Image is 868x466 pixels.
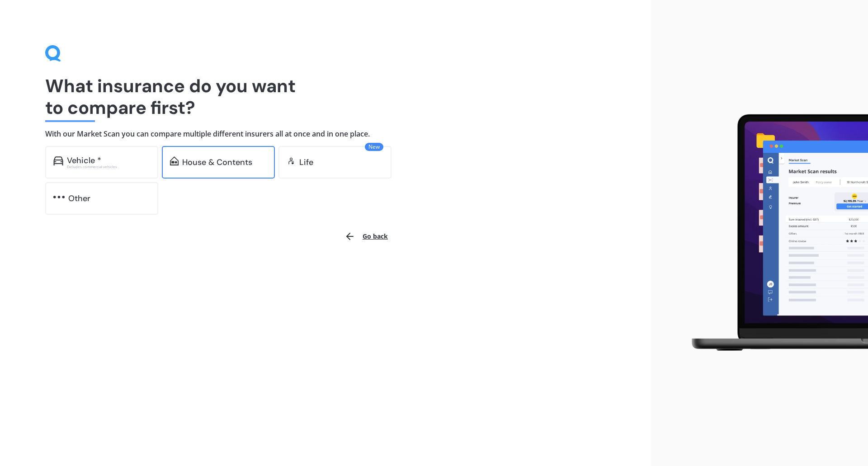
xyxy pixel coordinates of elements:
[45,75,606,118] h1: What insurance do you want to compare first?
[299,158,313,167] div: Life
[182,158,252,167] div: House & Contents
[339,226,393,247] button: Go back
[67,165,150,169] div: Excludes commercial vehicles
[170,156,179,165] img: home-and-contents.b802091223b8502ef2dd.svg
[53,156,63,165] img: car.f15378c7a67c060ca3f3.svg
[68,194,90,203] div: Other
[365,143,383,151] span: New
[45,129,606,139] h4: With our Market Scan you can compare multiple different insurers all at once and in one place.
[53,193,65,202] img: other.81dba5aafe580aa69f38.svg
[679,109,868,358] img: laptop.webp
[67,156,101,165] div: Vehicle *
[287,156,296,165] img: life.f720d6a2d7cdcd3ad642.svg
